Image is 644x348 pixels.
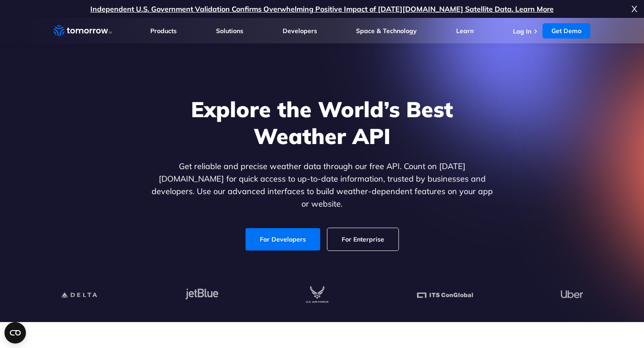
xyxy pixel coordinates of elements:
[4,322,26,344] button: Open CMP widget
[542,23,590,38] a: Get Demo
[90,4,554,13] a: Independent U.S. Government Validation Confirms Overwhelming Positive Impact of [DATE][DOMAIN_NAM...
[216,27,243,35] a: Solutions
[513,27,531,35] a: Log In
[283,27,317,35] a: Developers
[54,24,112,38] a: Home link
[149,96,495,149] h1: Explore the World’s Best Weather API
[246,228,320,250] a: For Developers
[356,27,417,35] a: Space & Technology
[149,160,495,210] p: Get reliable and precise weather data through our free API. Count on [DATE][DOMAIN_NAME] for quic...
[327,228,398,250] a: For Enterprise
[150,27,177,35] a: Products
[456,27,474,35] a: Learn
